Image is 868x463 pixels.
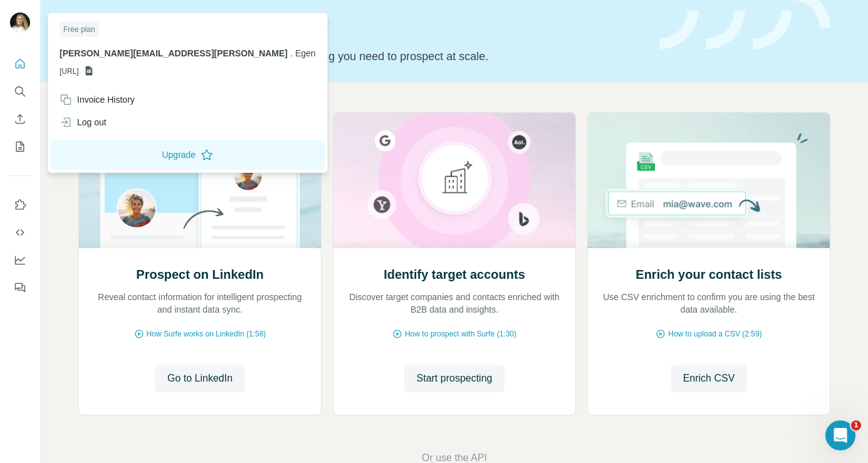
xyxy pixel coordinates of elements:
[405,328,516,340] span: How to prospect with Surfe (1:30)
[384,266,525,283] h2: Identify target accounts
[346,291,563,316] p: Discover target companies and contacts enriched with B2B data and insights.
[60,93,135,106] div: Invoice History
[851,420,861,430] span: 1
[635,266,782,283] h2: Enrich your contact lists
[587,113,830,248] img: Enrich your contact lists
[10,276,30,299] button: Feedback
[155,365,245,392] button: Go to LinkedIn
[825,420,855,450] iframe: Intercom live chat
[333,113,576,248] img: Identify target accounts
[60,48,288,58] span: [PERSON_NAME][EMAIL_ADDRESS][PERSON_NAME]
[683,371,735,386] span: Enrich CSV
[78,113,322,248] img: Prospect on LinkedIn
[10,249,30,271] button: Dashboard
[10,108,30,130] button: Enrich CSV
[92,291,308,316] p: Reveal contact information for intelligent prospecting and instant data sync.
[10,221,30,244] button: Use Surfe API
[167,371,233,386] span: Go to LinkedIn
[290,48,293,58] span: .
[10,135,30,158] button: My lists
[10,194,30,216] button: Use Surfe on LinkedIn
[60,66,79,77] span: [URL]
[417,371,493,386] span: Start prospecting
[10,53,30,75] button: Quick start
[295,48,316,58] span: Egen
[78,15,644,40] h1: Let’s prospect together
[10,13,30,33] img: Avatar
[600,291,817,316] p: Use CSV enrichment to confirm you are using the best data available.
[60,22,99,37] div: Free plan
[51,140,325,170] button: Upgrade
[136,266,263,283] h2: Prospect on LinkedIn
[10,80,30,103] button: Search
[671,365,748,392] button: Enrich CSV
[147,328,266,340] span: How Surfe works on LinkedIn (1:58)
[404,365,505,392] button: Start prospecting
[78,48,644,65] p: Pick your starting point and we’ll provide everything you need to prospect at scale.
[60,116,107,128] div: Log out
[668,328,761,340] span: How to upload a CSV (2:59)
